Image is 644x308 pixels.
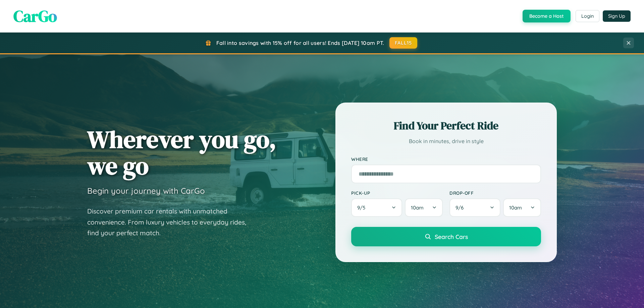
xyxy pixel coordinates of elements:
[449,198,500,217] button: 9/6
[503,198,541,217] button: 10am
[87,186,205,196] h3: Begin your journey with CarGo
[389,37,418,49] button: FALL15
[351,198,402,217] button: 9/5
[435,233,468,240] span: Search Cars
[216,40,384,46] span: Fall into savings with 15% off for all users! Ends [DATE] 10am PT.
[455,204,467,211] span: 9 / 6
[351,136,541,146] p: Book in minutes, drive in style
[509,204,522,211] span: 10am
[351,227,541,246] button: Search Cars
[351,118,541,133] h2: Find Your Perfect Ride
[87,206,255,239] p: Discover premium car rentals with unmatched convenience. From luxury vehicles to everyday rides, ...
[603,10,631,22] button: Sign Up
[351,156,541,162] label: Where
[405,198,443,217] button: 10am
[87,126,276,179] h1: Wherever you go, we go
[576,10,599,22] button: Login
[13,5,57,27] span: CarGo
[357,204,369,211] span: 9 / 5
[411,204,424,211] span: 10am
[523,10,571,22] button: Become a Host
[351,190,443,196] label: Pick-up
[449,190,541,196] label: Drop-off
